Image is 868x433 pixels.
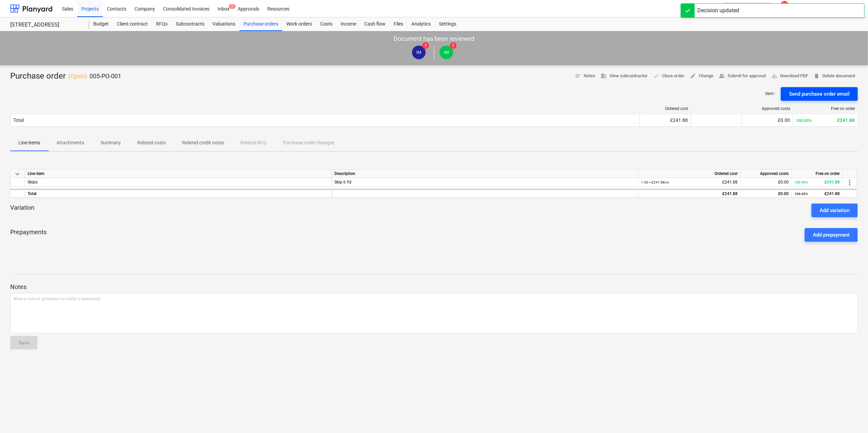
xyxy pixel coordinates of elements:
[575,72,595,80] span: Notes
[416,50,422,55] span: IM
[182,139,224,146] p: Related credit notes
[13,170,21,178] span: keyboard_arrow_down
[794,180,808,184] small: 100.00%
[813,230,850,239] div: Add prepayment
[792,170,843,178] div: Free on order
[229,4,236,9] span: 1
[334,178,635,187] div: Skip 6 Yd
[741,170,792,178] div: Approved costs
[643,106,688,111] div: Ordered cost
[28,180,37,185] span: Skips
[641,180,669,184] small: 1.00 × £241.88 / nr
[719,73,725,79] span: people_alt
[407,17,435,31] a: Analytics
[716,71,769,81] button: Submit for approval
[10,228,47,242] p: Prepayments
[598,71,650,81] button: View subcontractor
[394,35,474,43] p: Document has been reviewed
[100,139,121,146] p: Summary
[794,178,840,187] div: £241.88
[638,170,741,178] div: Ordered cost
[650,71,687,81] button: Close order
[332,170,638,178] div: Description
[643,117,688,123] div: £241.88
[450,42,457,49] span: 1
[771,72,808,80] span: Download PDF
[152,17,172,31] a: RFQs
[336,17,360,31] a: Income
[745,117,790,123] div: £0.00
[10,21,81,29] div: [STREET_ADDRESS]
[641,178,738,187] div: £241.88
[360,17,390,31] a: Cash flow
[68,72,87,80] p: ( Open )
[796,117,855,123] div: £241.88
[444,50,449,55] span: IM
[390,17,407,31] a: Files
[239,17,282,31] a: Purchase orders
[440,46,453,59] div: indre montvydaite
[794,190,840,198] div: £241.88
[687,71,716,81] button: Change
[89,17,113,31] a: Budget
[575,73,581,79] span: notes
[172,17,208,31] a: Subcontracts
[690,73,696,79] span: edit
[697,6,739,15] div: Decision updated
[422,42,429,49] span: 1
[690,72,713,80] span: Change
[834,400,868,433] iframe: Chat Widget
[653,72,684,80] span: Close order
[769,71,811,81] button: Download PDF
[601,72,648,80] span: View subcontractor
[794,192,808,196] small: 100.00%
[653,73,659,79] span: done
[820,206,850,215] div: Add variation
[90,72,121,80] p: 005-PO-001
[137,139,166,146] p: Related costs
[811,204,858,217] button: Add variation
[25,170,332,178] div: Line-item
[208,17,239,31] a: Valuations
[282,17,316,31] a: Work orders
[719,72,766,80] span: Submit for approval
[57,139,84,146] p: Attachments
[846,178,854,187] span: more_vert
[641,190,738,198] div: £241.88
[745,106,790,111] div: Approved costs
[10,71,121,82] div: Purchase order
[18,139,40,146] p: Line-items
[796,118,812,123] small: 100.00%
[805,228,858,242] button: Add prepayment
[743,190,789,198] div: £0.00
[771,73,777,79] span: save_alt
[412,46,426,59] div: indre montvydaite
[10,204,34,217] p: Variation
[572,71,598,81] button: Notes
[814,73,820,79] span: delete
[435,17,460,31] a: Settings
[25,189,332,197] div: Total
[796,106,855,111] div: Free on order
[316,17,336,31] a: Costs
[10,283,858,291] p: Notes
[601,73,607,79] span: business
[811,71,858,81] button: Delete document
[814,72,855,80] span: Delete document
[765,91,775,97] p: Sent : -
[781,87,858,101] button: Send purchase order email
[113,17,152,31] a: Client contract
